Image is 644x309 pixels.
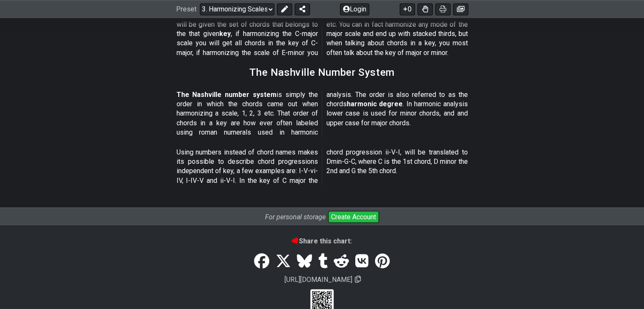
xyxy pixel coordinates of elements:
[177,91,276,99] strong: The Nashville number system
[347,100,403,108] strong: harmonic degree
[417,3,433,15] button: Toggle Dexterity for all fretkits
[273,250,294,273] a: Tweet
[331,250,352,273] a: Reddit
[294,250,315,273] a: Bluesky
[177,10,468,58] p: If you harmonize the major or minor scale you will be given the set of chords that belongs to the...
[328,211,379,223] button: Create Account
[177,90,468,138] p: is simply the order in which the chords came out when harmonizing a scale, 1, 2, 3 etc. That orde...
[283,274,354,284] span: [URL][DOMAIN_NAME]
[400,3,415,15] button: 0
[435,3,451,15] button: Print
[265,213,326,221] i: For personal storage
[176,6,196,14] span: Preset
[249,68,394,77] h2: The Nashville Number System
[251,250,272,273] a: Share on Facebook
[340,3,369,15] button: Login
[292,237,352,245] b: Share this chart:
[355,275,361,283] span: Copy url to clipboard
[371,250,392,273] a: Pinterest
[200,3,274,15] select: Preset
[277,3,292,15] button: Edit Preset
[315,250,331,273] a: Tumblr
[295,3,310,15] button: Share Preset
[219,30,231,38] strong: key
[352,250,372,273] a: VK
[177,148,468,186] p: Using numbers instead of chord names makes its possible to describe chord progressions independen...
[453,3,468,15] button: Create image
